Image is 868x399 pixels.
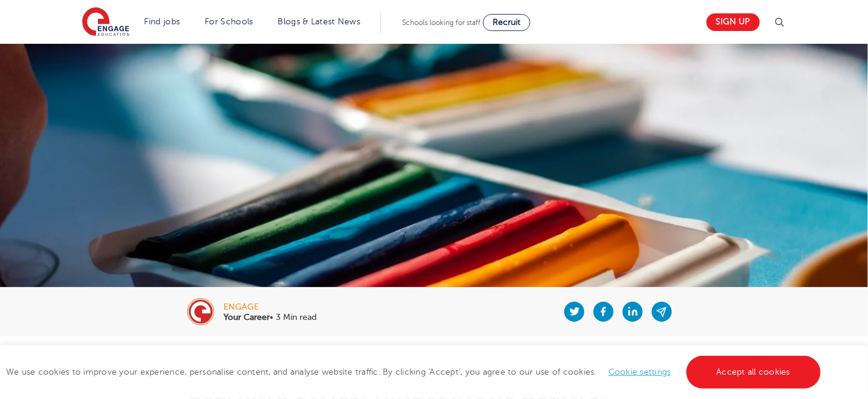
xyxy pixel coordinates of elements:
[6,367,824,376] span: We use cookies to improve your experience, personalise content, and analyse website traffic. By c...
[224,313,316,322] p: • 3 Min read
[224,303,316,311] div: engage
[706,13,760,31] a: Sign up
[82,7,129,38] img: Engage Education
[483,14,530,31] a: Recruit
[402,18,480,27] span: Schools looking for staff
[205,17,253,26] a: For Schools
[278,17,361,26] a: Blogs & Latest News
[686,356,821,389] a: Accept all cookies
[493,18,521,27] span: Recruit
[145,17,180,26] a: Find jobs
[224,313,270,322] b: Your Career
[609,367,671,376] a: Cookie settings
